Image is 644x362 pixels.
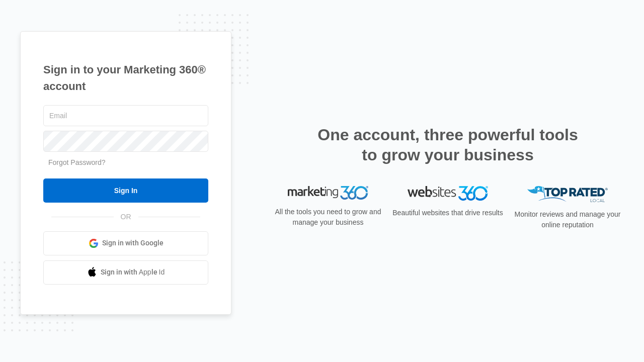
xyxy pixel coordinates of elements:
[43,105,208,126] input: Email
[43,178,208,203] input: Sign In
[511,209,624,230] p: Monitor reviews and manage your online reputation
[48,158,106,166] a: Forgot Password?
[272,207,384,228] p: All the tools you need to grow and manage your business
[408,186,488,201] img: Websites 360
[43,260,208,285] a: Sign in with Apple Id
[391,208,504,218] p: Beautiful websites that drive results
[288,186,368,200] img: Marketing 360
[43,61,208,95] h1: Sign in to your Marketing 360® account
[527,186,608,203] img: Top Rated Local
[101,267,165,278] span: Sign in with Apple Id
[43,231,208,255] a: Sign in with Google
[114,212,138,222] span: OR
[102,238,164,248] span: Sign in with Google
[314,125,581,165] h2: One account, three powerful tools to grow your business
